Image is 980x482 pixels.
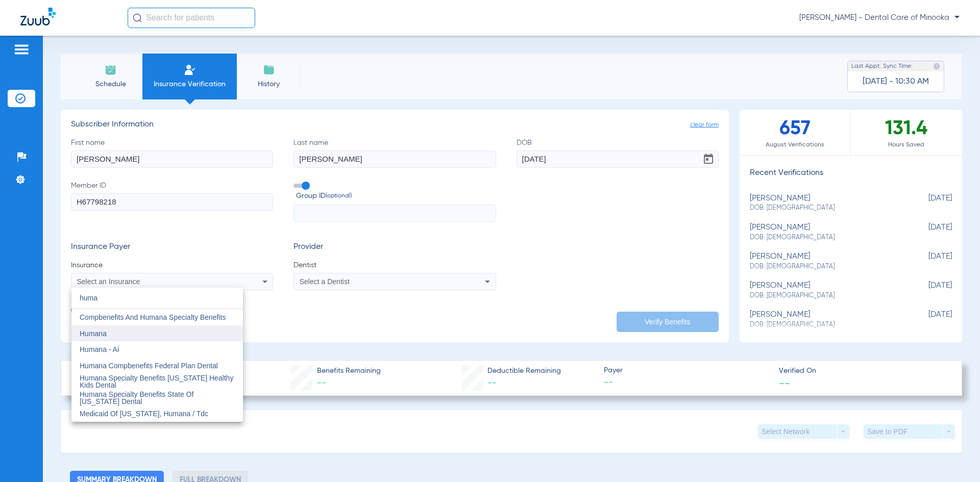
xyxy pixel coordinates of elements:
[80,390,193,405] span: Humana Specialty Benefits State Of [US_STATE] Dental
[80,374,233,389] span: Humana Specialty Benefits [US_STATE] Healthy Kids Dental
[71,288,243,309] input: dropdown search
[80,362,218,370] span: Humana Compbenefits Federal Plan Dental
[80,410,208,418] span: Medicaid Of [US_STATE], Humana / Tdc
[80,329,107,338] span: Humana
[80,313,226,321] span: Compbenefits And Humana Specialty Benefits
[80,345,119,353] span: Humana - Ai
